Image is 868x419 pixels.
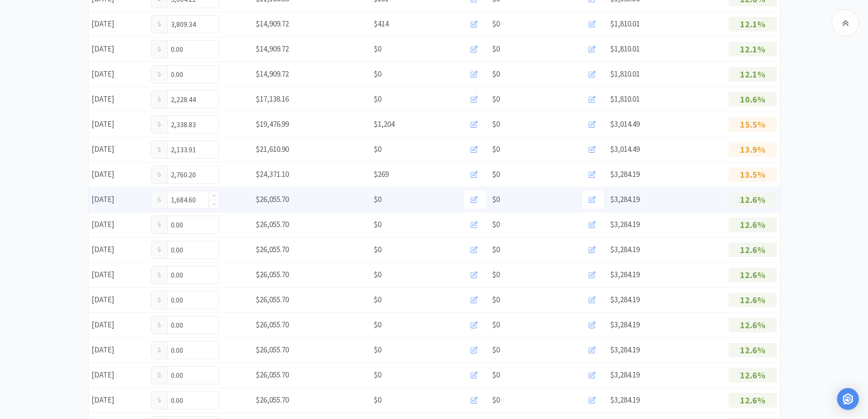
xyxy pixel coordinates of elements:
span: $3,284.19 [610,244,640,254]
span: $0 [374,269,381,281]
span: Increase Value [209,191,219,200]
span: $0 [492,294,500,306]
span: $0 [492,143,500,155]
span: $0 [374,193,381,206]
span: $26,055.70 [256,370,289,380]
span: $3,014.49 [610,119,640,129]
p: 13.9% [729,142,777,157]
p: 12.1% [729,67,777,82]
span: $26,055.70 [256,244,289,254]
span: $0 [374,243,381,256]
div: [DATE] [88,366,148,384]
span: $0 [492,269,500,281]
span: $0 [492,118,500,130]
div: [DATE] [88,265,148,284]
span: $3,014.49 [610,144,640,154]
p: 12.6% [729,243,777,257]
span: Decrease Value [209,200,219,208]
span: $414 [374,18,389,30]
p: 12.6% [729,192,777,207]
span: $1,204 [374,118,395,130]
div: [DATE] [88,391,148,409]
div: [DATE] [88,290,148,309]
span: $0 [374,294,381,306]
p: 12.1% [729,42,777,57]
div: [DATE] [88,40,148,58]
span: $3,284.19 [610,269,640,279]
div: Open Intercom Messenger [837,388,859,410]
span: $26,055.70 [256,269,289,279]
p: 12.1% [729,17,777,31]
span: $24,371.10 [256,169,289,179]
span: $0 [492,243,500,256]
span: $21,610.90 [256,144,289,154]
i: icon: up [212,194,216,197]
span: $0 [374,369,381,381]
span: $3,284.19 [610,169,640,179]
span: $3,284.19 [610,194,640,204]
p: 12.6% [729,268,777,282]
span: $0 [492,193,500,206]
span: $0 [492,319,500,331]
span: $26,055.70 [256,395,289,405]
span: $0 [492,168,500,181]
span: $3,284.19 [610,320,640,330]
div: [DATE] [88,215,148,234]
div: [DATE] [88,165,148,184]
div: [DATE] [88,15,148,33]
span: $0 [492,218,500,231]
p: 12.6% [729,318,777,332]
span: $0 [492,93,500,105]
span: $26,055.70 [256,320,289,330]
span: $3,284.19 [610,370,640,380]
span: $1,810.01 [610,19,640,29]
div: [DATE] [88,115,148,134]
span: $14,909.72 [256,19,289,29]
span: $1,810.01 [610,94,640,104]
p: 12.6% [729,293,777,307]
div: [DATE] [88,90,148,109]
p: 13.5% [729,167,777,182]
span: $0 [374,394,381,406]
span: $0 [374,93,381,105]
span: $0 [492,369,500,381]
span: $1,810.01 [610,44,640,54]
div: [DATE] [88,140,148,159]
span: $0 [492,394,500,406]
span: $0 [374,43,381,55]
p: 10.6% [729,92,777,107]
span: $26,055.70 [256,345,289,355]
span: $0 [374,218,381,231]
div: [DATE] [88,316,148,334]
span: $0 [374,68,381,80]
span: $269 [374,168,389,181]
span: $19,476.99 [256,119,289,129]
div: [DATE] [88,65,148,83]
span: $0 [492,344,500,356]
div: [DATE] [88,240,148,259]
p: 12.6% [729,217,777,232]
p: 15.5% [729,117,777,132]
span: $26,055.70 [256,295,289,305]
span: $26,055.70 [256,219,289,229]
p: 12.6% [729,343,777,357]
p: 12.6% [729,393,777,408]
div: [DATE] [88,190,148,209]
span: $26,055.70 [256,194,289,204]
span: $14,909.72 [256,69,289,79]
span: $0 [374,344,381,356]
span: $0 [492,68,500,80]
span: $0 [374,143,381,155]
span: $3,284.19 [610,345,640,355]
span: $1,810.01 [610,69,640,79]
span: $0 [492,43,500,55]
span: $17,138.16 [256,94,289,104]
div: [DATE] [88,341,148,359]
span: $3,284.19 [610,295,640,305]
span: $3,284.19 [610,395,640,405]
span: $0 [492,18,500,30]
span: $14,909.72 [256,44,289,54]
span: $0 [374,319,381,331]
p: 12.6% [729,368,777,383]
span: $3,284.19 [610,219,640,229]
